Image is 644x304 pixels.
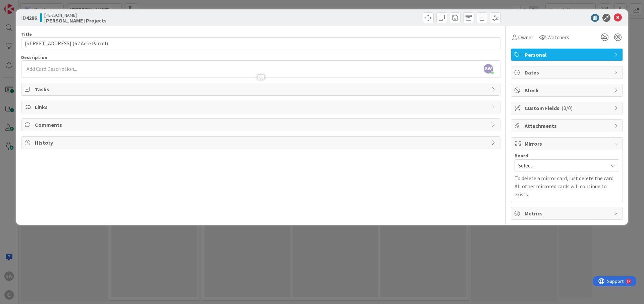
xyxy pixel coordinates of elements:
[35,103,488,111] span: Links
[547,33,569,41] span: Watchers
[14,1,31,9] span: Support
[525,122,610,130] span: Attachments
[525,68,610,77] span: Dates
[21,14,37,22] span: ID
[525,104,610,112] span: Custom Fields
[21,54,47,60] span: Description
[21,31,32,37] label: Title
[21,37,500,49] input: type card name here...
[525,86,610,94] span: Block
[35,85,488,93] span: Tasks
[44,18,107,23] b: [PERSON_NAME] Projects
[525,209,610,217] span: Metrics
[518,33,533,41] span: Owner
[35,139,488,147] span: History
[518,161,604,170] span: Select...
[484,64,493,73] span: SW
[561,105,573,111] span: ( 0/0 )
[44,12,107,18] span: [PERSON_NAME]
[35,121,488,129] span: Comments
[515,153,528,158] span: Board
[525,140,610,148] span: Mirrors
[515,174,619,198] p: To delete a mirror card, just delete the card. All other mirrored cards will continue to exists.
[26,14,37,21] b: 4286
[525,51,610,59] span: Personal
[34,3,37,8] div: 9+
